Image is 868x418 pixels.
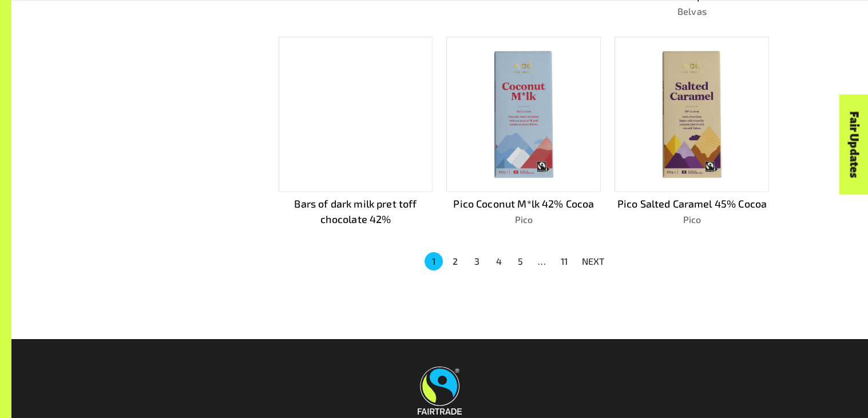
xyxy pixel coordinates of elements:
[279,37,433,228] a: Bars of dark milk pret toff chocolate 42%
[446,196,601,212] p: Pico Coconut M*lk 42% Cocoa
[582,254,605,268] p: NEXT
[533,254,552,268] div: …
[490,252,508,270] button: Go to page 4
[555,252,573,270] button: Go to page 11
[575,251,612,272] button: NEXT
[446,252,465,270] button: Go to page 2
[615,37,769,228] a: Pico Salted Caramel 45% CocoaPico
[446,37,601,228] a: Pico Coconut M*lk 42% CocoaPico
[279,196,433,227] p: Bars of dark milk pret toff chocolate 42%
[615,196,769,212] p: Pico Salted Caramel 45% Cocoa
[468,252,486,270] button: Go to page 3
[423,251,612,272] nav: pagination navigation
[615,5,769,18] p: Belvas
[446,213,601,226] p: Pico
[512,252,530,270] button: Go to page 5
[425,252,443,270] button: page 1
[615,213,769,226] p: Pico
[418,367,462,415] img: Fairtrade Australia New Zealand logo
